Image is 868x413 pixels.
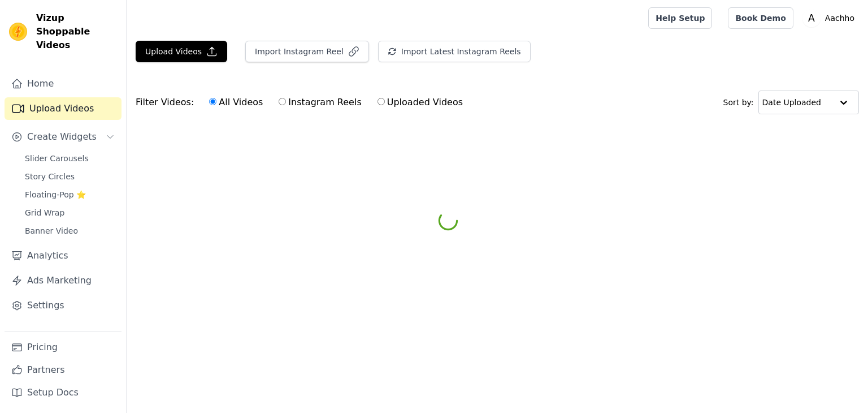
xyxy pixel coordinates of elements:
[18,150,121,166] a: Slider Carousels
[18,187,121,203] a: Floating-Pop ⭐
[25,153,89,164] span: Slider Carousels
[136,41,227,62] button: Upload Videos
[9,23,27,41] img: Vizup
[25,189,86,200] span: Floating-Pop ⭐
[5,244,121,267] a: Analytics
[5,97,121,120] a: Upload Videos
[25,207,64,218] span: Grid Wrap
[723,91,860,114] div: Sort by:
[25,225,78,236] span: Banner Video
[36,11,117,52] span: Vizup Shoppable Videos
[279,98,286,105] input: Instagram Reels
[377,98,385,105] input: Uploaded Videos
[728,7,793,29] a: Book Demo
[18,223,121,239] a: Banner Video
[802,8,859,28] button: A Aachho
[377,95,463,110] label: Uploaded Videos
[278,95,362,110] label: Instagram Reels
[5,72,121,95] a: Home
[5,269,121,292] a: Ads Marketing
[18,205,121,221] a: Grid Wrap
[5,359,121,381] a: Partners
[245,41,369,62] button: Import Instagram Reel
[209,95,263,110] label: All Videos
[821,8,859,28] p: Aachho
[27,130,97,144] span: Create Widgets
[136,89,469,115] div: Filter Videos:
[378,41,531,62] button: Import Latest Instagram Reels
[808,12,815,24] text: A
[5,294,121,317] a: Settings
[648,7,712,29] a: Help Setup
[209,98,216,105] input: All Videos
[5,126,121,148] button: Create Widgets
[5,381,121,404] a: Setup Docs
[25,171,75,182] span: Story Circles
[18,169,121,184] a: Story Circles
[5,336,121,359] a: Pricing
